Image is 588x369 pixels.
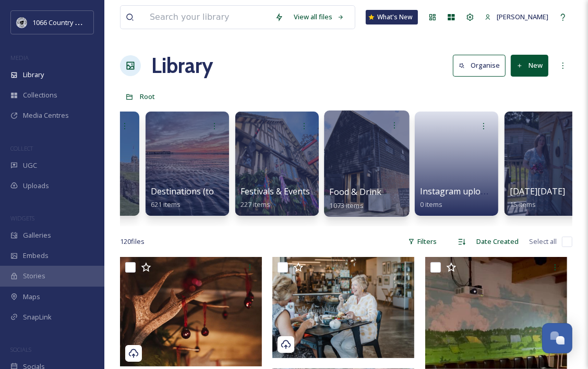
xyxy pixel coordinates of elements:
[420,186,494,197] span: Instagram uploads
[23,230,51,240] span: Galleries
[330,187,382,210] a: Food & Drink1073 items
[140,92,155,101] span: Root
[420,187,494,209] a: Instagram uploads0 items
[23,271,45,281] span: Stories
[23,110,69,120] span: Media Centres
[140,90,155,103] a: Root
[151,187,294,209] a: Destinations (towns and landscapes)621 items
[453,55,511,76] a: Organise
[23,70,44,80] span: Library
[241,187,310,209] a: Festivals & Events227 items
[151,200,181,209] span: 621 items
[23,161,37,170] span: UGC
[10,54,29,62] span: MEDIA
[241,186,310,197] span: Festivals & Events
[529,237,557,247] span: Select all
[23,292,40,302] span: Maps
[510,187,565,209] a: [DATE][DATE]15 items
[151,50,213,81] a: Library
[542,323,572,353] button: Open Chat
[289,7,350,27] a: View all files
[453,55,506,76] button: Organise
[479,7,554,27] a: [PERSON_NAME]
[23,312,52,322] span: SnapLink
[510,186,565,197] span: [DATE][DATE]
[10,144,33,152] span: COLLECT
[420,200,442,209] span: 0 items
[497,12,548,21] span: [PERSON_NAME]
[32,17,106,27] span: 1066 Country Marketing
[120,257,262,366] img: The Bell - Christmas - credit Saltwick Media.jpg
[120,237,145,247] span: 120 file s
[23,90,57,100] span: Collections
[10,346,31,353] span: SOCIALS
[330,186,382,198] span: Food & Drink
[272,257,414,358] img: Refreshments inside the Lime Kiln Café - credit 1066 Country.jpg
[23,181,49,191] span: Uploads
[403,231,442,252] div: Filters
[151,186,294,197] span: Destinations (towns and landscapes)
[511,55,548,76] button: New
[510,200,536,209] span: 15 items
[10,214,34,222] span: WIDGETS
[330,200,364,210] span: 1073 items
[241,200,270,209] span: 227 items
[366,10,418,24] a: What's New
[145,6,270,29] input: Search your library
[471,231,524,252] div: Date Created
[23,251,49,261] span: Embeds
[17,17,27,28] img: logo_footerstamp.png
